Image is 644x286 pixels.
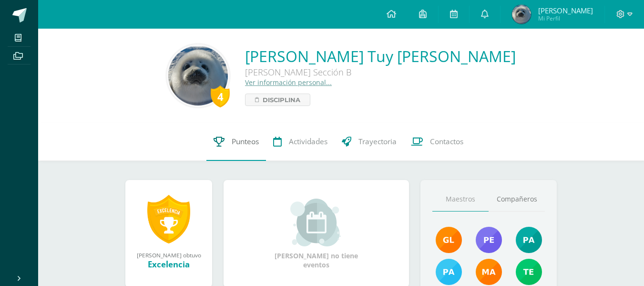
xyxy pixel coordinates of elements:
a: [PERSON_NAME] Tuy [PERSON_NAME] [245,46,516,66]
div: Excelencia [135,259,203,270]
div: [PERSON_NAME] Sección B [245,66,516,78]
img: f478d08ad3f1f0ce51b70bf43961b330.png [516,259,542,285]
a: Trayectoria [335,123,404,161]
img: 49d4f55371eb484a1c749889aa944046.png [512,5,531,24]
div: [PERSON_NAME] no tiene eventos [269,199,364,269]
img: 895b5ece1ed178905445368d61b5ce67.png [436,227,462,253]
img: a3282442896b6147367cf91ab8b5f591.png [168,46,228,106]
span: Actividades [289,137,327,147]
a: Disciplina [245,94,310,106]
div: [PERSON_NAME] obtuvo [135,251,203,259]
div: 4 [211,85,230,107]
img: 560278503d4ca08c21e9c7cd40ba0529.png [476,259,502,285]
a: Maestros [432,187,489,212]
a: Actividades [266,123,335,161]
img: event_small.png [290,199,342,246]
span: Punteos [232,137,259,147]
img: 40c28ce654064086a0d3fb3093eec86e.png [516,227,542,253]
span: Mi Perfil [538,14,593,22]
span: Contactos [430,137,463,147]
a: Contactos [404,123,470,161]
span: Trayectoria [358,137,397,147]
span: Disciplina [263,94,300,106]
a: Compañeros [489,187,545,212]
a: Punteos [206,123,266,161]
span: [PERSON_NAME] [538,6,593,15]
img: d0514ac6eaaedef5318872dd8b40be23.png [436,259,462,285]
img: 901d3a81a60619ba26076f020600640f.png [476,227,502,253]
a: Ver información personal... [245,78,332,87]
